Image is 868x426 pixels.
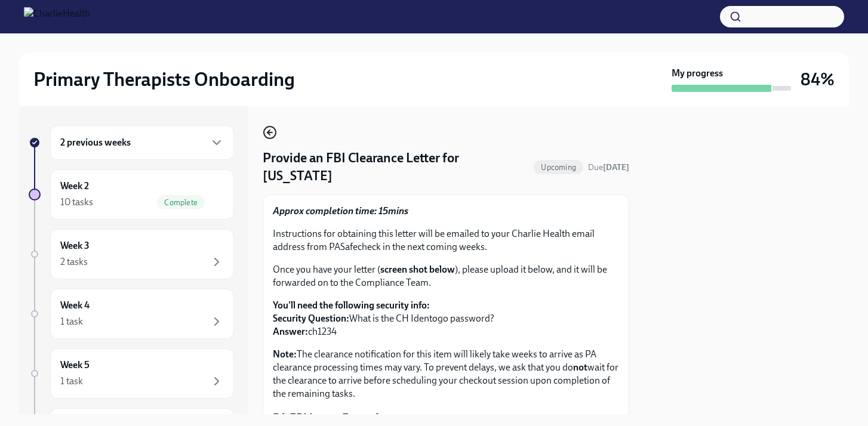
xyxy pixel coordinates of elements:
[603,162,629,172] strong: [DATE]
[588,162,629,173] span: September 11th, 2025 09:00
[801,69,835,90] h3: 84%
[273,313,349,324] strong: Security Question:
[273,348,297,360] strong: Note:
[60,196,93,209] div: 10 tasks
[50,125,234,160] div: 2 previous weeks
[573,362,587,373] strong: not
[60,315,83,328] div: 1 task
[588,162,629,172] span: Due
[157,198,205,207] span: Complete
[273,348,619,400] p: The clearance notification for this item will likely take weeks to arrive as PA clearance process...
[60,299,90,312] h6: Week 4
[273,263,619,289] p: Once you have your letter ( ), please upload it below, and it will be forwarded on to the Complia...
[29,348,234,399] a: Week 51 task
[24,7,90,26] img: CharlieHealth
[534,163,583,172] span: Upcoming
[60,375,83,388] div: 1 task
[29,289,234,339] a: Week 41 task
[29,229,234,279] a: Week 32 tasks
[263,149,529,185] h4: Provide an FBI Clearance Letter for [US_STATE]
[60,255,88,268] div: 2 tasks
[273,299,619,338] p: What is the CH Identogo password? ch1234
[273,300,430,311] strong: You'll need the following security info:
[29,169,234,220] a: Week 210 tasksComplete
[380,264,455,275] strong: screen shot below
[672,67,723,80] strong: My progress
[273,205,408,217] strong: Approx completion time: 15mins
[273,227,619,254] p: Instructions for obtaining this letter will be emailed to your Charlie Health email address from ...
[60,359,90,372] h6: Week 5
[60,239,90,252] h6: Week 3
[33,67,295,91] h2: Primary Therapists Onboarding
[60,180,89,193] h6: Week 2
[273,410,619,425] p: PA FBI Letter Example
[273,326,308,337] strong: Answer:
[60,136,131,149] h6: 2 previous weeks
